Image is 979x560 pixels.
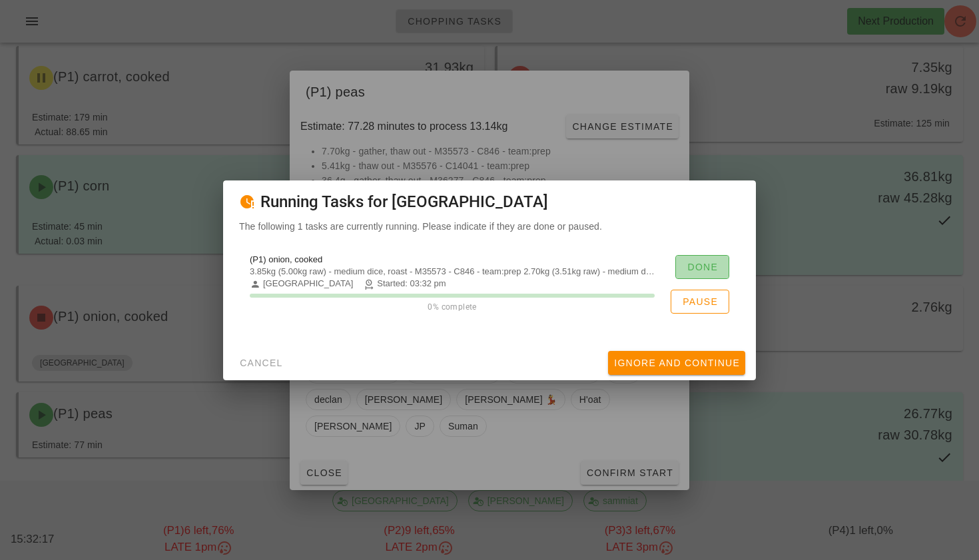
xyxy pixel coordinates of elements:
[250,278,353,290] span: [GEOGRAPHIC_DATA]
[608,351,745,375] button: Ignore And Continue
[687,262,718,272] span: Done
[613,358,740,368] span: Ignore And Continue
[223,180,756,219] div: Running Tasks for [GEOGRAPHIC_DATA]
[671,290,729,314] button: Pause
[364,278,446,290] span: Started: 03:32 pm
[239,358,283,368] span: Cancel
[250,254,655,265] div: (P1) onion, cooked
[250,300,655,314] div: 0% complete
[675,255,729,279] button: Done
[682,296,718,307] span: Pause
[234,351,288,375] button: Cancel
[239,219,740,234] p: The following 1 tasks are currently running. Please indicate if they are done or paused.
[250,266,655,277] div: 3.85kg (5.00kg raw) - medium dice, roast - M35573 - C846 - team:prep 2.70kg (3.51kg raw) - medium...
